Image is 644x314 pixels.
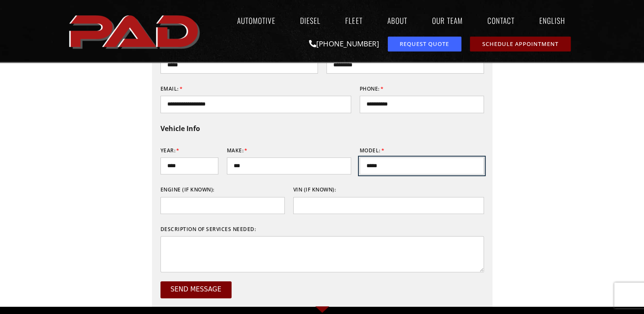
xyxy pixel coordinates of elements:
label: Phone: [360,82,384,96]
label: Description of services needed: [160,223,256,236]
span: Request Quote [400,41,449,47]
a: English [531,11,577,30]
span: Schedule Appointment [482,41,558,47]
a: [PHONE_NUMBER] [309,39,379,49]
a: Contact [479,11,522,30]
b: Vehicle Info [160,124,200,133]
a: Automotive [229,11,283,30]
a: About [379,11,415,30]
a: request a service or repair quote [388,37,461,51]
a: schedule repair or service appointment [470,37,571,51]
label: Email: [160,82,183,96]
label: Make: [227,144,248,157]
nav: Menu [204,11,577,30]
img: The image shows the word "PAD" in bold, red, uppercase letters with a slight shadow effect. [66,8,204,54]
button: Send Message [160,281,232,298]
label: VIN (if known): [293,183,336,197]
label: Engine (if known): [160,183,215,197]
label: Year: [160,144,180,157]
a: Fleet [337,11,370,30]
form: Request Quote [160,20,484,307]
span: Send Message [171,286,221,293]
a: Our Team [424,11,470,30]
label: Model: [360,144,385,157]
a: Diesel [292,11,329,30]
a: pro automotive and diesel home page [66,8,204,54]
